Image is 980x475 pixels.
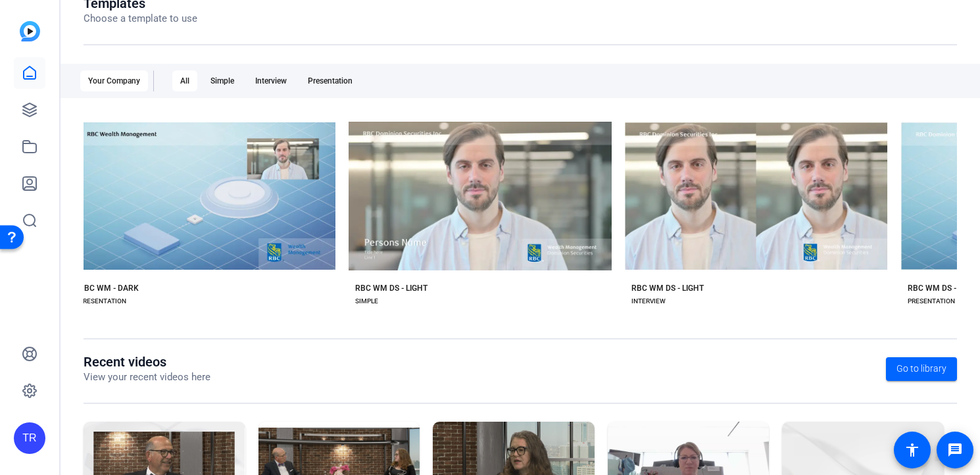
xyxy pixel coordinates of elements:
div: RBC WM DS - LIGHT [631,283,704,293]
div: PRESENTATION [79,296,126,307]
div: All [172,70,197,91]
span: Go to library [896,362,946,376]
p: View your recent videos here [84,370,210,385]
a: Go to library [886,357,957,381]
div: SIMPLE [355,296,378,307]
h1: Recent videos [84,354,210,370]
div: INTERVIEW [631,296,666,307]
div: TR [14,422,45,454]
div: Simple [203,70,242,91]
div: Presentation [300,70,360,91]
div: Your Company [80,70,148,91]
div: RBC WM - DARK [79,283,139,293]
div: Interview [247,70,295,91]
p: Choose a template to use [84,11,197,26]
mat-icon: message [947,442,963,458]
img: blue-gradient.svg [20,21,40,41]
mat-icon: accessibility [904,442,920,458]
div: PRESENTATION [908,296,955,307]
div: RBC WM DS - LIGHT [908,283,980,293]
div: RBC WM DS - LIGHT [355,283,428,293]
